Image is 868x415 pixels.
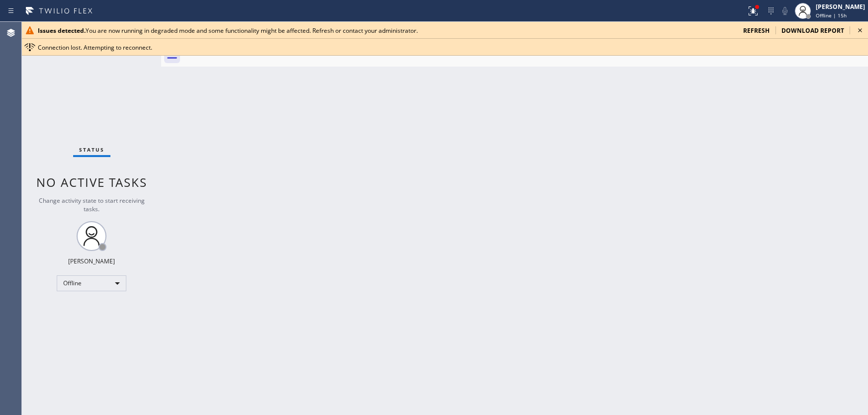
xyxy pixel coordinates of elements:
[79,146,104,153] span: Status
[38,26,735,35] div: You are now running in degraded mode and some functionality might be affected. Refresh or contact...
[68,257,115,265] div: [PERSON_NAME]
[816,2,865,11] div: [PERSON_NAME]
[38,43,152,52] span: Connection lost. Attempting to reconnect.
[36,174,147,190] span: No active tasks
[38,26,86,35] b: Issues detected.
[778,4,792,18] button: Mute
[39,196,145,213] span: Change activity state to start receiving tasks.
[57,275,126,291] div: Offline
[743,26,770,35] span: refresh
[781,26,844,35] span: download report
[816,12,847,19] span: Offline | 15h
